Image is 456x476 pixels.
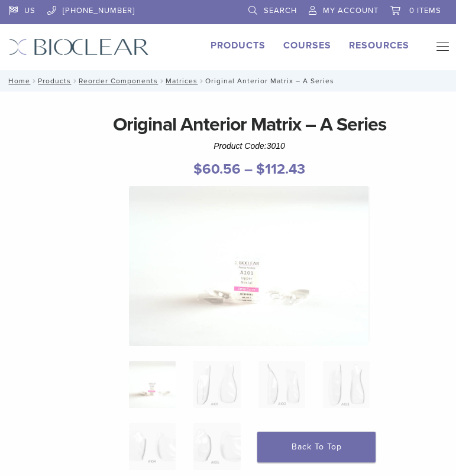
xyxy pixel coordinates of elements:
a: Reorder Components [79,77,158,85]
span: – [244,161,253,178]
img: Anterior-Original-A-Series-Matrices-324x324.jpg [129,361,176,407]
img: Bioclear [9,38,149,56]
nav: Primary Navigation [427,38,447,56]
span: $ [256,161,265,178]
a: Products [211,40,266,51]
a: Courses [283,40,331,51]
span: / [158,78,166,84]
img: Original Anterior Matrix - A Series - Image 2 [193,361,240,407]
a: Resources [349,40,409,51]
span: My Account [323,6,379,15]
img: Original Anterior Matrix - A Series - Image 3 [258,361,305,407]
img: Original Anterior Matrix - A Series - Image 6 [193,423,240,470]
img: Anterior Original A Series Matrices [129,186,368,346]
img: Original Anterior Matrix - A Series - Image 4 [323,361,370,407]
a: Back To Top [257,432,376,462]
img: Original Anterior Matrix - A Series - Image 5 [129,423,176,470]
a: Products [38,77,71,85]
bdi: 60.56 [193,161,241,178]
span: Search [264,6,297,15]
span: / [30,78,38,84]
span: $ [193,161,202,178]
span: 3010 [267,141,285,151]
span: 0 items [409,6,441,15]
a: Home [5,77,30,85]
span: / [198,78,205,84]
span: Product Code: [214,141,285,151]
span: / [71,78,79,84]
a: Matrices [166,77,198,85]
bdi: 112.43 [256,161,305,178]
